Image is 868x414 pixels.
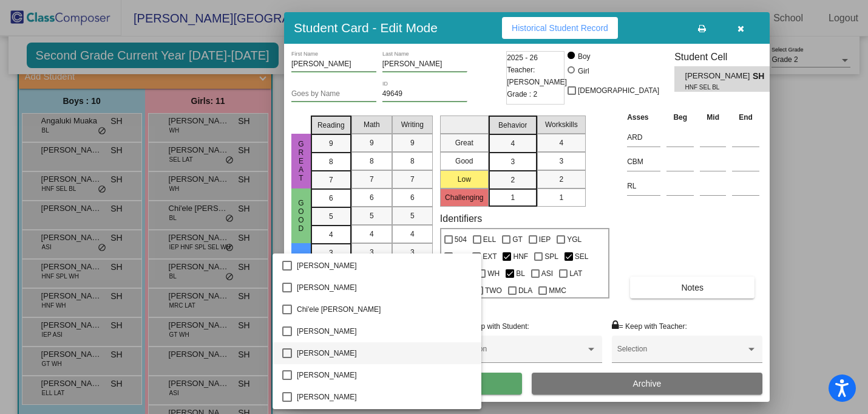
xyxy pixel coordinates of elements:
span: [PERSON_NAME] [297,342,472,364]
span: [PERSON_NAME] [297,255,472,277]
span: [PERSON_NAME] [297,320,472,342]
span: [PERSON_NAME] [297,386,472,408]
span: [PERSON_NAME] [297,364,472,386]
span: Chi'ele [PERSON_NAME] [297,298,472,320]
span: [PERSON_NAME] [297,277,472,298]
